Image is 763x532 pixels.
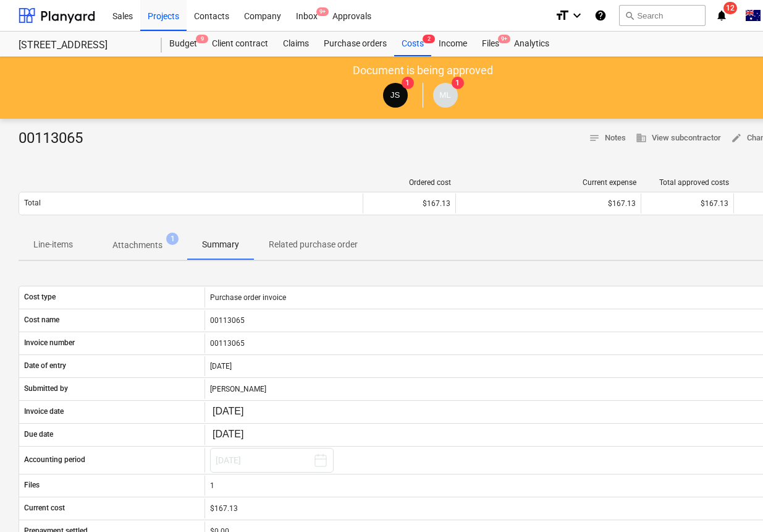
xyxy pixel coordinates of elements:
[570,8,584,23] i: keyboard_arrow_down
[24,315,59,325] p: Cost name
[631,129,726,148] button: View subcontractor
[461,178,636,187] div: Current expense
[452,77,464,89] span: 1
[402,77,414,89] span: 1
[636,131,721,145] span: View subcontractor
[24,455,85,465] p: Accounting period
[701,473,763,532] iframe: Chat Widget
[431,32,474,56] a: Income
[19,129,93,148] div: 00113065
[202,238,239,251] p: Summary
[390,90,400,100] span: JS
[24,361,66,371] p: Date of entry
[196,35,208,43] span: 9
[507,32,557,56] a: Analytics
[162,32,204,56] a: Budget9
[24,429,53,440] p: Due date
[276,32,316,56] a: Claims
[210,403,268,421] input: Change
[24,292,56,302] p: Cost type
[555,8,570,23] i: format_size
[584,129,631,148] button: Notes
[439,90,451,100] span: ML
[204,32,276,56] a: Client contract
[646,178,729,187] div: Total approved costs
[24,406,64,417] p: Invoice date
[394,32,431,56] div: Costs
[619,5,706,26] button: Search
[162,32,204,56] div: Budget
[589,132,600,144] span: notes
[24,384,68,394] p: Submitted by
[316,7,329,16] span: 9+
[433,83,458,108] div: Matt Lebon
[33,238,73,251] p: Line-items
[368,178,451,187] div: Ordered cost
[474,32,507,56] div: Files
[589,131,626,145] span: Notes
[210,426,268,444] input: Change
[394,32,431,56] a: Costs2
[24,198,41,208] p: Total
[423,35,435,43] span: 2
[19,39,147,52] div: [STREET_ADDRESS]
[498,35,510,43] span: 9+
[368,199,450,208] div: $167.13
[625,11,634,20] span: search
[166,233,179,245] span: 1
[594,8,607,23] i: Knowledge base
[24,338,75,348] p: Invoice number
[316,32,394,56] a: Purchase orders
[383,83,408,108] div: Jacob Salta
[210,448,334,473] button: [DATE]
[636,132,647,144] span: business
[646,199,728,208] div: $167.13
[461,199,636,208] div: $167.13
[24,480,40,491] p: Files
[731,132,742,144] span: edit
[112,239,162,252] p: Attachments
[269,238,358,251] p: Related purchase order
[353,63,493,78] p: Document is being approved
[715,8,728,23] i: notifications
[723,2,737,14] span: 12
[474,32,507,56] a: Files9+
[24,503,65,513] p: Current cost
